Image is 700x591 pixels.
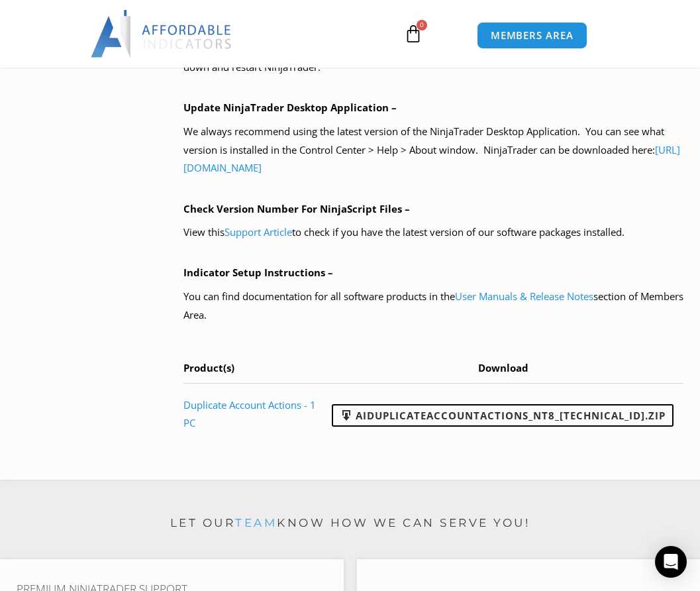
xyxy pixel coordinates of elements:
[91,10,233,58] img: LogoAI | Affordable Indicators – NinjaTrader
[417,20,427,30] span: 0
[235,516,277,529] a: team
[183,361,234,374] span: Product(s)
[225,225,292,239] a: Support Article
[183,398,316,430] a: Duplicate Account Actions - 1 PC
[183,266,333,279] b: Indicator Setup Instructions –
[455,290,593,303] a: User Manuals & Release Notes
[183,223,683,242] p: View this to check if you have the latest version of our software packages installed.
[655,546,687,578] div: Open Intercom Messenger
[183,101,397,114] b: Update NinjaTrader Desktop Application –
[384,15,442,53] a: 0
[477,22,587,49] a: MEMBERS AREA
[183,202,410,215] b: Check Version Number For NinjaScript Files –
[332,404,674,427] a: AIDuplicateAccountActions_NT8_[TECHNICAL_ID].zip
[478,361,528,374] span: Download
[183,123,683,178] p: We always recommend using the latest version of the NinjaTrader Desktop Application. You can see ...
[183,288,683,325] p: You can find documentation for all software products in the section of Members Area.
[491,30,574,40] span: MEMBERS AREA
